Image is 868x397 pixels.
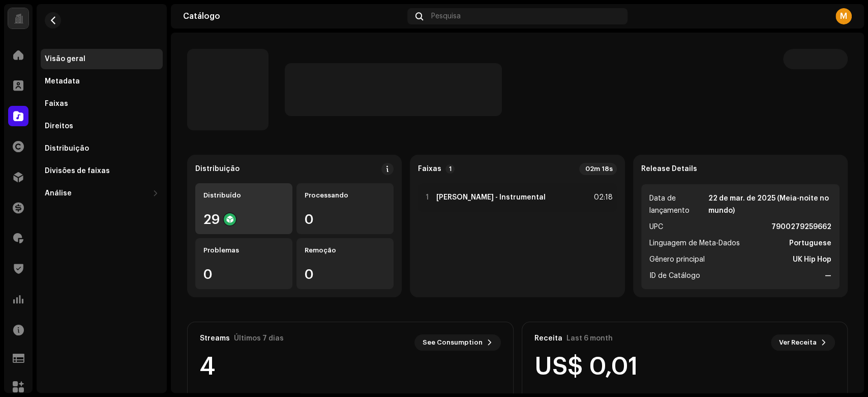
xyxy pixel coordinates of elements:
div: Últimos 7 dias [234,334,284,343]
div: Problemas [203,246,284,254]
strong: 22 de mar. de 2025 (Meia-noite no mundo) [708,192,831,217]
div: Direitos [45,122,73,130]
span: See Consumption [423,332,483,353]
re-m-nav-item: Distribuição [41,138,163,159]
re-m-nav-dropdown: Análise [41,183,163,204]
re-m-nav-item: Metadata [41,71,163,92]
div: Distribuído [203,191,284,200]
p-badge: 1 [445,164,455,174]
span: Ver Receita [779,332,817,353]
span: ID de Catálogo [649,270,700,282]
span: UPC [649,221,663,233]
div: Processando [305,191,385,200]
strong: Release Details [641,165,697,173]
strong: — [825,270,831,282]
div: Distribuição [195,165,240,173]
div: 02m 18s [579,163,617,175]
span: Linguagem de Meta-Dados [649,237,740,249]
div: 02:18 [590,191,613,204]
div: Distribuição [45,145,89,153]
div: Divisões de faixas [45,167,110,175]
re-m-nav-item: Visão geral [41,49,163,69]
span: Data de lançamento [649,192,706,217]
strong: UK Hip Hop [793,253,831,266]
div: Streams [200,334,230,343]
div: Receita [534,334,562,343]
strong: 7900279259662 [771,221,831,233]
div: Last 6 month [566,334,613,343]
strong: Faixas [418,165,441,173]
button: See Consumption [414,334,501,351]
span: Pesquisa [431,12,461,20]
strong: Portuguese [789,237,831,249]
button: Ver Receita [771,334,835,351]
span: Gênero principal [649,253,705,266]
div: Faixas [45,100,68,108]
re-m-nav-item: Direitos [41,116,163,136]
div: Análise [45,189,72,197]
div: Visão geral [45,55,85,63]
div: M [835,8,852,24]
div: Metadata [45,77,80,86]
div: Catálogo [183,12,403,20]
strong: [PERSON_NAME] - Instrumental [436,193,546,202]
re-m-nav-item: Divisões de faixas [41,161,163,181]
div: Remoção [305,246,385,254]
re-m-nav-item: Faixas [41,94,163,114]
